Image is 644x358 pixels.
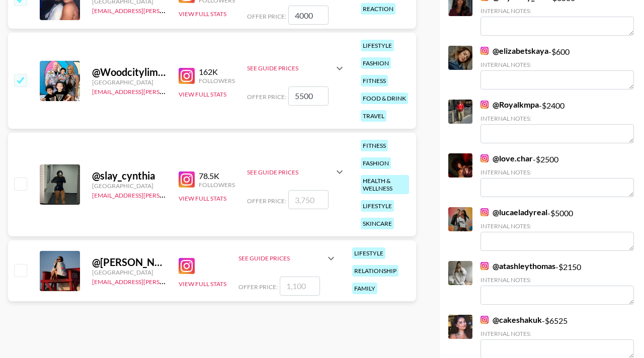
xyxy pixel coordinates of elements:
[179,10,226,18] button: View Full Stats
[480,47,489,55] img: Instagram
[480,168,634,176] div: Internal Notes:
[361,93,408,104] div: food & drink
[288,190,329,209] input: 3,750
[480,208,489,216] img: Instagram
[179,280,226,288] button: View Full Stats
[480,115,634,122] div: Internal Notes:
[179,91,226,98] button: View Full Stats
[92,169,167,182] div: @ slay_cynthia
[480,101,489,109] img: Instagram
[247,197,286,205] span: Offer Price:
[247,64,334,72] div: See Guide Prices
[288,6,329,25] input: 4,000
[361,175,409,194] div: health & wellness
[480,100,539,110] a: @Royalkmpa
[179,195,226,202] button: View Full Stats
[361,140,388,151] div: fitness
[288,86,329,106] input: 5,500
[480,222,634,230] div: Internal Notes:
[480,276,634,284] div: Internal Notes:
[238,283,278,291] span: Offer Price:
[247,13,286,20] span: Offer Price:
[361,200,394,212] div: lifestyle
[238,254,325,262] div: See Guide Prices
[280,277,320,296] input: 1,100
[480,46,634,89] div: - $ 600
[480,207,634,251] div: - $ 5000
[480,261,634,305] div: - $ 2150
[247,160,346,184] div: See Guide Prices
[92,182,167,190] div: [GEOGRAPHIC_DATA]
[92,276,241,286] a: [EMAIL_ADDRESS][PERSON_NAME][DOMAIN_NAME]
[480,261,555,271] a: @atashleythomas
[361,110,386,122] div: travel
[247,56,346,80] div: See Guide Prices
[238,246,337,271] div: See Guide Prices
[480,316,489,324] img: Instagram
[179,68,195,84] img: Instagram
[179,258,195,274] img: Instagram
[247,168,334,176] div: See Guide Prices
[480,46,548,56] a: @elizabetskaya
[199,181,235,189] div: Followers
[92,5,241,15] a: [EMAIL_ADDRESS][PERSON_NAME][DOMAIN_NAME]
[480,100,634,143] div: - $ 2400
[361,40,394,51] div: lifestyle
[361,3,395,15] div: reaction
[361,157,391,169] div: fashion
[361,75,388,86] div: fitness
[92,268,167,276] div: [GEOGRAPHIC_DATA]
[92,86,241,96] a: [EMAIL_ADDRESS][PERSON_NAME][DOMAIN_NAME]
[361,218,394,229] div: skincare
[480,330,634,337] div: Internal Notes:
[92,78,167,86] div: [GEOGRAPHIC_DATA]
[247,93,286,101] span: Offer Price:
[92,66,167,78] div: @ Woodcitylimits
[352,247,385,259] div: lifestyle
[480,61,634,68] div: Internal Notes:
[480,153,634,197] div: - $ 2500
[199,171,235,181] div: 78.5K
[361,57,391,69] div: fashion
[480,154,489,162] img: Instagram
[199,67,235,77] div: 162K
[480,7,634,15] div: Internal Notes:
[92,256,167,268] div: @ [PERSON_NAME]
[352,283,377,294] div: family
[480,315,542,325] a: @cakeshakuk
[480,153,533,163] a: @love.char
[480,262,489,270] img: Instagram
[199,77,235,84] div: Followers
[179,171,195,188] img: Instagram
[352,265,398,277] div: relationship
[480,207,547,217] a: @lucaeladyreal
[92,190,241,199] a: [EMAIL_ADDRESS][PERSON_NAME][DOMAIN_NAME]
